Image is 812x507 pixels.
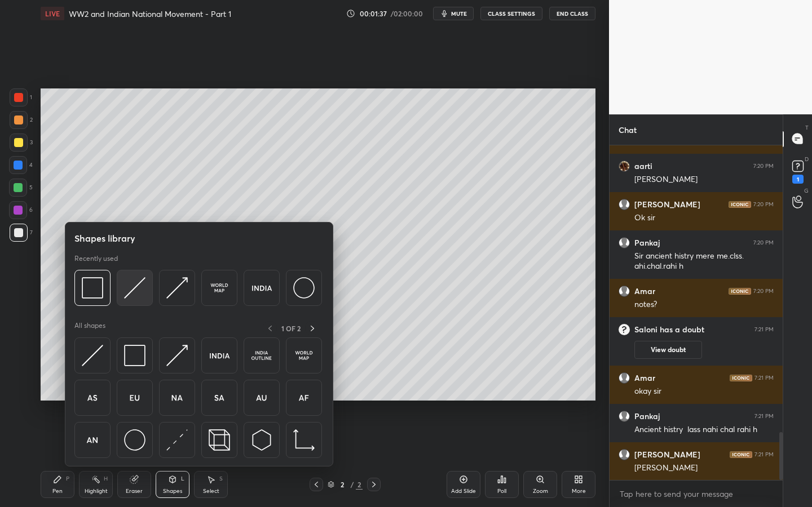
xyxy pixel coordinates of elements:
img: svg+xml;charset=utf-8,%3Csvg%20xmlns%3D%22http%3A%2F%2Fwww.w3.org%2F2000%2Fsvg%22%20width%3D%2234... [124,345,145,366]
div: Sir ancient histry mere me.clss. ahi.chal.rahi h [634,251,774,272]
div: 2 [10,111,33,129]
div: Add Slide [451,488,476,494]
div: 1 [10,88,32,106]
img: svg+xml;charset=utf-8,%3Csvg%20xmlns%3D%22http%3A%2F%2Fwww.w3.org%2F2000%2Fsvg%22%20width%3D%2264... [251,387,272,408]
button: CLASS SETTINGS [480,7,542,20]
img: svg+xml;charset=utf-8,%3Csvg%20xmlns%3D%22http%3A%2F%2Fwww.w3.org%2F2000%2Fsvg%22%20width%3D%2230... [166,345,188,366]
div: 7:20 PM [753,239,774,246]
img: svg+xml;charset=utf-8,%3Csvg%20xmlns%3D%22http%3A%2F%2Fwww.w3.org%2F2000%2Fsvg%22%20width%3D%2235... [209,429,230,451]
img: iconic-dark.1390631f.png [729,288,751,295]
div: 7:21 PM [754,326,774,333]
img: default.png [619,411,630,422]
img: svg+xml;charset=utf-8,%3Csvg%20xmlns%3D%22http%3A%2F%2Fwww.w3.org%2F2000%2Fsvg%22%20width%3D%2264... [209,277,230,299]
div: 7 [10,224,33,242]
img: svg+xml;charset=utf-8,%3Csvg%20xmlns%3D%22http%3A%2F%2Fwww.w3.org%2F2000%2Fsvg%22%20width%3D%2264... [209,387,230,408]
img: default.png [619,372,630,384]
img: svg+xml;charset=utf-8,%3Csvg%20xmlns%3D%22http%3A%2F%2Fwww.w3.org%2F2000%2Fsvg%22%20width%3D%2264... [293,387,315,408]
p: Chat [610,115,646,145]
img: svg+xml;charset=utf-8,%3Csvg%20xmlns%3D%22http%3A%2F%2Fwww.w3.org%2F2000%2Fsvg%22%20width%3D%2264... [82,387,103,408]
h6: [PERSON_NAME] [634,450,700,460]
div: [PERSON_NAME] [634,462,774,474]
p: 1 OF 2 [281,324,301,333]
img: svg+xml;charset=utf-8,%3Csvg%20xmlns%3D%22http%3A%2F%2Fwww.w3.org%2F2000%2Fsvg%22%20width%3D%2264... [124,387,145,408]
div: Ok sir [634,212,774,224]
div: P [66,476,69,482]
img: default.png [619,449,630,460]
img: svg+xml;charset=utf-8,%3Csvg%20xmlns%3D%22http%3A%2F%2Fwww.w3.org%2F2000%2Fsvg%22%20width%3D%2264... [166,387,188,408]
button: End Class [549,7,595,20]
div: L [181,476,184,482]
div: yes sir [634,136,774,147]
span: mute [451,10,467,17]
div: More [572,488,586,494]
div: 2 [337,481,348,488]
img: svg+xml;charset=utf-8,%3Csvg%20xmlns%3D%22http%3A%2F%2Fwww.w3.org%2F2000%2Fsvg%22%20width%3D%2230... [166,277,188,299]
h6: Pankaj [634,411,660,421]
h4: WW2 and Indian National Movement - Part 1 [69,8,231,19]
div: 7:20 PM [753,201,774,208]
img: svg+xml;charset=utf-8,%3Csvg%20xmlns%3D%22http%3A%2F%2Fwww.w3.org%2F2000%2Fsvg%22%20width%3D%2234... [82,277,103,299]
h6: Amar [634,373,655,383]
img: default.png [619,199,630,210]
img: iconic-dark.1390631f.png [729,201,751,208]
img: svg+xml;charset=utf-8,%3Csvg%20xmlns%3D%22http%3A%2F%2Fwww.w3.org%2F2000%2Fsvg%22%20width%3D%2230... [251,429,272,451]
img: iconic-dark.1390631f.png [730,375,752,381]
h6: [PERSON_NAME] [634,199,700,210]
div: H [104,476,108,482]
h6: Pankaj [634,238,660,248]
div: 7:21 PM [754,413,774,420]
p: T [805,123,809,132]
div: 1 [792,175,804,184]
img: svg+xml;charset=utf-8,%3Csvg%20xmlns%3D%22http%3A%2F%2Fwww.w3.org%2F2000%2Fsvg%22%20width%3D%2230... [124,277,145,299]
div: S [219,476,223,482]
div: 3 [10,134,33,152]
img: default.png [619,286,630,297]
div: Select [203,488,219,494]
h6: Saloni has a doubt [634,324,704,335]
img: svg+xml;charset=utf-8,%3Csvg%20xmlns%3D%22http%3A%2F%2Fwww.w3.org%2F2000%2Fsvg%22%20width%3D%2264... [293,345,315,366]
div: Ancient histry lass nahi chal rahi h [634,424,774,435]
div: okay sir [634,386,774,397]
button: View doubt [634,341,702,359]
img: svg+xml;charset=utf-8,%3Csvg%20xmlns%3D%22http%3A%2F%2Fwww.w3.org%2F2000%2Fsvg%22%20width%3D%2264... [251,277,272,299]
img: svg+xml;charset=utf-8,%3Csvg%20xmlns%3D%22http%3A%2F%2Fwww.w3.org%2F2000%2Fsvg%22%20width%3D%2264... [251,345,272,366]
div: Eraser [126,488,143,494]
img: svg+xml;charset=utf-8,%3Csvg%20xmlns%3D%22http%3A%2F%2Fwww.w3.org%2F2000%2Fsvg%22%20width%3D%2264... [209,345,230,366]
img: iconic-dark.1390631f.png [730,451,752,458]
h6: Amar [634,286,655,296]
div: / [350,481,354,488]
img: svg+xml;charset=utf-8,%3Csvg%20xmlns%3D%22http%3A%2F%2Fwww.w3.org%2F2000%2Fsvg%22%20width%3D%2264... [82,429,103,451]
div: 2 [356,479,363,490]
div: [PERSON_NAME] [634,174,774,185]
p: Recently used [74,254,118,263]
div: Highlight [85,488,108,494]
img: default.png [619,237,630,248]
div: LIVE [41,7,64,20]
div: Shapes [163,488,182,494]
div: Poll [497,488,506,494]
div: Pen [52,488,63,494]
img: svg+xml;charset=utf-8,%3Csvg%20xmlns%3D%22http%3A%2F%2Fwww.w3.org%2F2000%2Fsvg%22%20width%3D%2236... [293,277,315,299]
img: svg+xml;charset=utf-8,%3Csvg%20xmlns%3D%22http%3A%2F%2Fwww.w3.org%2F2000%2Fsvg%22%20width%3D%2230... [82,345,103,366]
div: 7:20 PM [753,163,774,170]
p: D [805,155,809,163]
div: grid [610,145,783,481]
div: 7:21 PM [754,451,774,458]
div: notes? [634,299,774,310]
img: svg+xml;charset=utf-8,%3Csvg%20xmlns%3D%22http%3A%2F%2Fwww.w3.org%2F2000%2Fsvg%22%20width%3D%2230... [166,429,188,451]
img: svg+xml;charset=utf-8,%3Csvg%20xmlns%3D%22http%3A%2F%2Fwww.w3.org%2F2000%2Fsvg%22%20width%3D%2236... [124,429,145,451]
p: All shapes [74,321,105,335]
h6: aarti [634,161,652,171]
div: 5 [9,179,33,197]
div: 6 [9,201,33,219]
div: 7:20 PM [753,288,774,295]
img: e669af8ee97b4af6afa7ec39ded0a0f9.jpg [619,161,630,172]
div: 7:21 PM [754,375,774,381]
h5: Shapes library [74,232,135,245]
div: 4 [9,156,33,174]
img: svg+xml;charset=utf-8,%3Csvg%20xmlns%3D%22http%3A%2F%2Fwww.w3.org%2F2000%2Fsvg%22%20width%3D%2233... [293,429,315,451]
div: Zoom [533,488,548,494]
button: mute [433,7,474,20]
p: G [804,186,809,195]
